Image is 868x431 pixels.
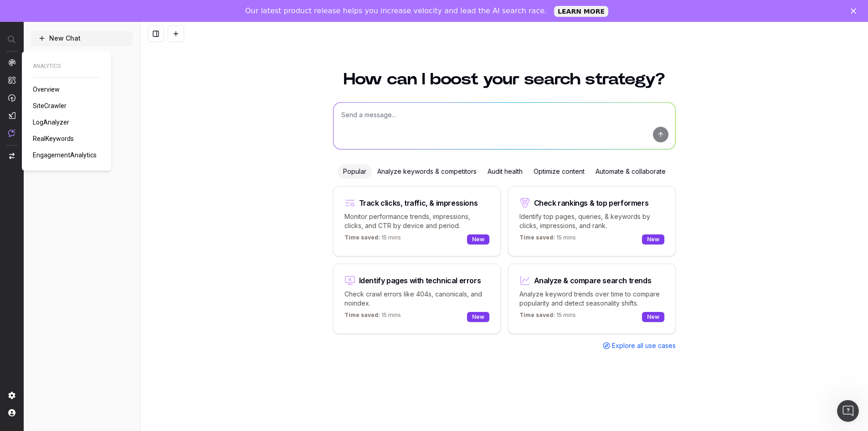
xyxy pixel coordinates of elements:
span: SiteCrawler [33,102,67,109]
span: Overview [33,86,60,93]
div: New [467,312,489,322]
a: LEARN MORE [554,6,608,17]
div: Our latest product release helps you increase velocity and lead the AI search race. [245,6,547,16]
p: 15 mins [344,234,401,245]
a: How to use Assist [31,49,133,64]
img: Analytics [8,59,15,66]
div: Analyze keywords & competitors [372,164,482,179]
span: Time saved: [344,312,380,318]
span: Time saved: [519,312,555,318]
img: Studio [8,112,15,119]
img: My account [8,409,15,416]
div: Audit health [482,164,528,179]
div: New [642,234,664,244]
div: Popular [338,164,372,179]
div: Identify pages with technical errors [359,277,481,284]
div: Close [851,8,860,14]
p: Analyze keyword trends over time to compare popularity and detect seasonality shifts. [519,290,664,308]
a: SiteCrawler [33,101,70,110]
p: Identify top pages, queries, & keywords by clicks, impressions, and rank. [519,212,664,230]
span: Explore all use cases [612,341,676,350]
p: 15 mins [519,312,576,322]
a: Overview [33,85,63,94]
a: Explore all use cases [603,341,676,350]
img: Assist [8,129,15,137]
img: Setting [8,392,15,399]
span: LogAnalyzer [33,119,69,126]
span: Time saved: [344,234,380,241]
img: Switch project [9,153,15,159]
button: New Chat [31,31,133,46]
iframe: Intercom live chat [837,400,859,422]
a: LogAnalyzer [33,118,73,127]
img: Activation [8,94,15,102]
span: Time saved: [519,234,555,241]
span: ANALYTICS [33,62,100,70]
p: Check crawl errors like 404s, canonicals, and noindex. [344,290,489,308]
span: EngagementAnalytics [33,151,97,159]
a: RealKeywords [33,134,77,143]
div: Track clicks, traffic, & impressions [359,199,478,207]
div: New [642,312,664,322]
div: Analyze & compare search trends [534,277,652,284]
span: RealKeywords [33,135,74,142]
div: Optimize content [528,164,590,179]
img: Intelligence [8,76,15,84]
p: 15 mins [344,312,401,322]
p: 15 mins [519,234,576,245]
div: Check rankings & top performers [534,199,649,207]
p: Monitor performance trends, impressions, clicks, and CTR by device and period. [344,212,489,230]
div: Automate & collaborate [590,164,671,179]
div: New [467,234,489,244]
a: EngagementAnalytics [33,151,100,160]
h1: How can I boost your search strategy? [333,71,676,88]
